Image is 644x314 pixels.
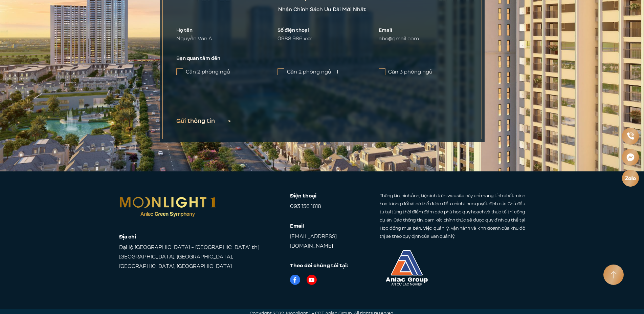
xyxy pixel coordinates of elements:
a: 093 156 1818 [290,203,321,210]
iframe: reCAPTCHA [176,87,279,113]
img: Moonlight 1 – CĐT Anlac Group [106,183,230,230]
label: Căn 2 phòng ngủ + 1 [277,68,367,76]
strong: Email [290,222,354,230]
label: Email [379,27,468,34]
strong: Điện thoại [290,192,354,200]
img: Zalo icon [625,176,636,180]
label: Căn 2 phòng ngủ [176,68,265,76]
a: [EMAIL_ADDRESS][DOMAIN_NAME] [290,233,337,250]
img: Facebook logo [293,277,296,283]
p: Thông tin, hình ảnh, tiện ích trên website này chỉ mang tính chất minh hoạ tương đối và có thể đư... [380,192,525,240]
label: Căn 3 phòng ngủ [379,68,468,76]
img: Logo Anlac Group [380,248,434,289]
span: Đại lộ [GEOGRAPHIC_DATA] - [GEOGRAPHIC_DATA] thị [GEOGRAPHIC_DATA], [GEOGRAPHIC_DATA], [GEOGRAPHI... [119,243,265,271]
img: Youtube icon [307,277,316,283]
input: 0988.986.xxx [277,34,367,43]
img: Phone icon [627,132,634,140]
label: Bạn quan tâm đến [176,55,468,62]
label: Số điện thoại [277,27,367,34]
strong: Theo dõi chúng tôi tại: [290,261,354,270]
input: abc@gmail.com [379,34,468,43]
label: Họ tên [176,27,265,34]
input: Nguyễn Văn A [176,34,265,43]
strong: Địa chỉ [119,233,265,241]
img: Messenger icon [626,153,635,161]
img: Arrow icon [611,271,617,279]
button: Gửi thông tin [176,117,231,125]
